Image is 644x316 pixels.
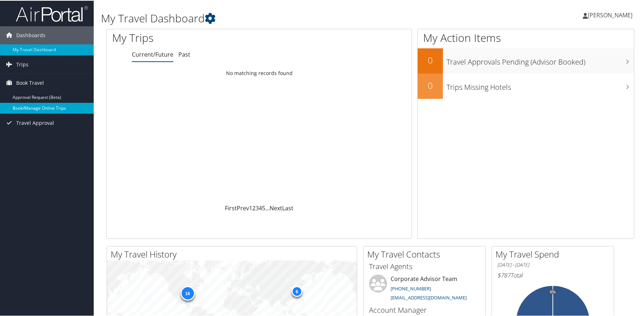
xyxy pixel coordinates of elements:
[497,271,510,278] span: $787
[225,203,237,211] a: First
[418,30,634,45] h1: My Action Items
[256,203,259,211] a: 3
[252,203,256,211] a: 2
[262,203,265,211] a: 5
[391,285,431,291] a: [PHONE_NUMBER]
[180,285,195,300] div: 16
[418,79,443,91] h2: 0
[16,26,45,44] span: Dashboards
[101,10,460,25] h1: My Travel Dashboard
[550,289,556,294] tspan: 0%
[418,53,443,66] h2: 0
[270,203,282,211] a: Next
[391,294,467,300] a: [EMAIL_ADDRESS][DOMAIN_NAME]
[132,50,173,58] a: Current/Future
[583,4,640,25] a: [PERSON_NAME]
[418,73,634,98] a: 0Trips Missing Hotels
[107,66,412,79] td: No matching records found
[237,203,249,211] a: Prev
[178,50,190,58] a: Past
[265,203,270,211] span: …
[112,30,279,45] h1: My Trips
[369,304,480,315] h3: Account Manager
[365,274,484,303] li: Corporate Advisor Team
[282,203,293,211] a: Last
[447,78,634,92] h3: Trips Missing Hotels
[16,73,44,91] span: Book Travel
[291,285,302,296] div: 6
[497,271,608,278] h6: Total
[447,53,634,66] h3: Travel Approvals Pending (Advisor Booked)
[496,247,614,260] h2: My Travel Spend
[259,203,262,211] a: 4
[111,247,357,260] h2: My Travel History
[497,261,608,268] h6: [DATE] - [DATE]
[249,203,252,211] a: 1
[367,247,485,260] h2: My Travel Contacts
[16,55,28,73] span: Trips
[588,10,632,18] span: [PERSON_NAME]
[418,48,634,73] a: 0Travel Approvals Pending (Advisor Booked)
[369,261,480,271] h3: Travel Agents
[16,113,54,131] span: Travel Approval
[16,5,88,22] img: airportal-logo.png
